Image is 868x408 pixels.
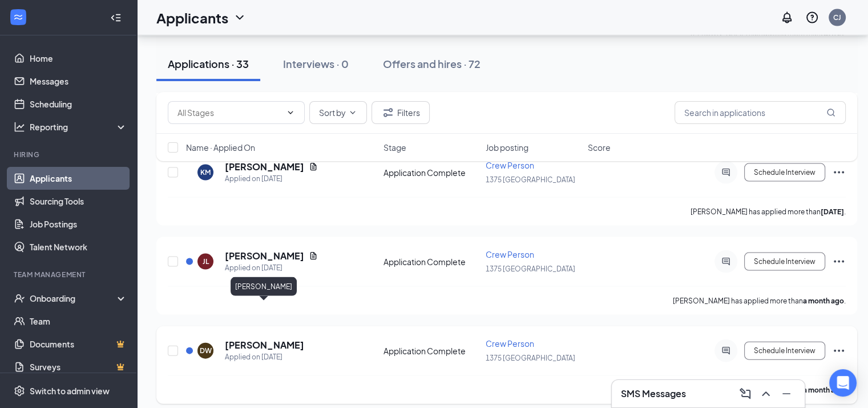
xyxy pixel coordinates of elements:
b: [DATE] [821,207,844,216]
div: Applied on [DATE] [225,173,318,185]
div: Application Complete [383,256,479,267]
svg: QuestionInfo [805,11,819,25]
b: a month ago [803,297,844,305]
div: Hiring [14,150,125,159]
svg: Settings [14,385,25,397]
svg: ComposeMessage [738,387,752,401]
svg: ChevronDown [233,11,247,25]
a: DocumentsCrown [30,333,127,355]
button: Schedule Interview [744,342,825,360]
a: Messages [30,70,127,93]
svg: MagnifyingGlass [826,108,835,117]
a: Job Postings [30,213,127,235]
h5: [PERSON_NAME] [225,339,304,351]
div: Applied on [DATE] [225,262,318,274]
b: a month ago [803,386,844,394]
a: Applicants [30,167,127,190]
button: ComposeMessage [736,385,754,403]
a: Sourcing Tools [30,190,127,213]
div: Applied on [DATE] [225,351,304,363]
span: Sort by [319,109,346,117]
svg: UserCheck [14,293,25,304]
div: CJ [833,13,841,22]
div: Application Complete [383,345,479,357]
a: Talent Network [30,235,127,258]
button: Minimize [777,385,796,403]
svg: WorkstreamLogo [13,11,24,23]
div: Onboarding [30,293,118,304]
div: Interviews · 0 [283,57,349,71]
span: Crew Person [486,338,534,349]
svg: Collapse [110,12,122,23]
input: Search in applications [675,101,846,124]
svg: Analysis [14,121,25,133]
div: Team Management [14,270,125,279]
svg: Document [309,251,318,261]
span: 1375 [GEOGRAPHIC_DATA] [486,354,575,362]
svg: Ellipses [832,255,846,269]
svg: ChevronDown [348,108,357,117]
span: 1375 [GEOGRAPHIC_DATA] [486,175,575,184]
button: ChevronUp [757,385,775,403]
div: Switch to admin view [30,385,110,397]
a: Team [30,310,127,333]
h1: Applicants [156,8,228,27]
div: JL [203,257,209,266]
p: [PERSON_NAME] has applied more than . [673,296,846,306]
p: [PERSON_NAME] has applied more than . [691,207,846,217]
button: Sort byChevronDown [309,101,367,124]
svg: Minimize [780,387,793,401]
div: Reporting [30,121,128,133]
span: Name · Applied On [186,142,255,153]
div: Open Intercom Messenger [829,369,857,397]
h3: SMS Messages [621,387,686,400]
div: DW [200,346,212,355]
svg: Ellipses [832,344,846,358]
span: Job posting [486,142,528,153]
button: Filter Filters [372,101,430,124]
span: Score [588,142,611,153]
svg: ActiveChat [719,257,733,266]
a: Scheduling [30,93,127,115]
svg: ChevronUp [759,387,773,401]
div: Offers and hires · 72 [383,57,481,71]
span: Stage [383,142,406,153]
span: 1375 [GEOGRAPHIC_DATA] [486,265,575,273]
svg: ActiveChat [719,346,733,355]
svg: Notifications [780,11,794,25]
svg: Filter [381,106,395,119]
span: Crew Person [486,249,534,259]
button: Schedule Interview [744,253,825,271]
input: All Stages [177,106,281,119]
svg: ChevronDown [286,108,295,117]
h5: [PERSON_NAME] [225,250,304,262]
a: SurveysCrown [30,355,127,378]
div: [PERSON_NAME] [231,277,297,296]
div: Applications · 33 [168,57,249,71]
a: Home [30,47,127,70]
